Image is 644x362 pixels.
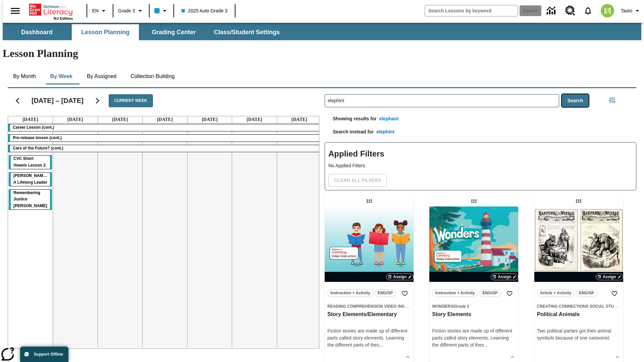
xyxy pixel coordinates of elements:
[375,289,396,297] button: ENG/SP
[482,342,484,348] span: s
[364,196,375,206] div: Draggable lesson: Story Elements/Elementary
[482,290,497,297] span: ENG/SP
[9,92,26,109] button: Previous
[115,5,147,17] button: Grade: Grade 3, Select a grade
[377,113,401,125] button: elephant
[325,95,559,107] input: Search Lessons By Keyword
[432,311,516,318] h3: Story Elements
[89,92,106,109] button: Next
[432,304,453,309] span: Wonders
[325,115,377,126] p: Showing results for
[327,327,411,349] div: Fiction stories are made up of different parts called story elements. Learning the different part...
[537,303,621,310] span: Topic: Creating Connections Social Studies/US History I
[5,1,25,21] button: Open side menu
[181,7,228,14] span: 2025 Auto Grade 3
[3,24,286,40] div: SubNavbar
[612,352,623,362] button: Show Details
[608,288,621,300] button: Add to Favorites
[72,24,139,40] button: Lesson Planning
[573,196,584,206] div: Draggable lesson: Political Animals
[325,128,374,139] p: Search instead for
[403,352,413,362] button: Show Details
[9,156,52,169] div: CVC Short Vowels Lesson 2
[503,288,516,300] button: Add to Favorites
[386,274,414,280] button: Assign Choose Dates
[484,342,489,348] span: …
[579,290,594,297] span: ENG/SP
[330,290,370,297] span: Instruction + Activity
[328,162,633,169] p: No Applied Filters
[290,116,309,123] a: October 19, 2025
[393,274,407,280] span: Assign
[325,142,636,190] div: Applied Filters
[576,289,597,297] button: ENG/SP
[399,288,411,300] button: Add to Favorites
[453,304,454,309] span: /
[111,116,129,123] a: October 15, 2025
[327,304,425,309] span: Reading Comprehension Video Instruction
[377,342,379,348] span: s
[327,311,411,318] h3: Story Elements/Elementary
[81,28,129,36] span: Lesson Planning
[601,4,614,17] img: avatar image
[9,190,52,210] div: Remembering Justice O'Connor
[537,327,621,342] div: Two political parties got their animal symbols because of one cartoonist.
[432,303,516,310] span: Topic: Wonders/Grade 2
[8,135,322,141] div: Pre-release lesson (cont.)
[374,126,397,138] button: elephint
[54,16,73,20] span: NJ Edition
[13,125,54,130] span: Career Lesson (cont.)
[3,24,70,40] button: Dashboard
[327,289,373,297] button: Instruction + Activity
[8,68,41,84] button: By Month
[537,289,575,297] button: Article + Activity
[125,68,180,84] button: Collection Building
[537,304,624,309] span: Creating Connections Social Studies
[200,116,219,123] a: October 17, 2025
[328,146,633,162] h2: Applied Filters
[29,2,73,20] div: Home
[214,28,280,36] span: Class/Student Settings
[432,289,478,297] button: Instruction + Activity
[491,274,518,280] button: Assign Choose Dates
[34,352,63,357] span: Support Offline
[140,24,207,40] button: Grading Center
[479,289,501,297] button: ENG/SP
[425,5,518,16] input: search field
[21,28,53,36] span: Dashboard
[596,274,623,280] button: Assign Choose Dates
[605,94,619,107] button: Filters Side menu
[3,47,641,60] h1: Lesson Planning
[209,24,285,40] button: Class/Student Settings
[540,290,572,297] span: Article + Activity
[156,116,174,123] a: October 16, 2025
[13,146,63,150] span: Cars of the Future? (cont.)
[379,342,384,348] span: …
[543,2,561,20] a: Data Center
[537,311,621,318] h3: Political Animals
[152,5,171,17] button: Class color is light blue. Change class color
[13,190,47,208] span: Remembering Justice O'Connor
[579,2,597,19] a: Notifications
[152,28,196,36] span: Grading Center
[8,124,322,131] div: Career Lesson (cont.)
[378,290,393,297] span: ENG/SP
[20,347,68,362] button: Support Offline
[454,304,469,309] span: Grade 2
[92,7,99,14] span: EN
[507,352,518,362] button: Show Details
[109,94,153,107] button: Current Week
[29,3,73,16] a: Home
[82,68,122,84] button: By Assigned
[597,2,618,19] button: Select a new avatar
[621,7,632,14] span: Tauto
[245,116,264,123] a: October 18, 2025
[118,7,135,14] span: Grade 3
[3,23,641,40] div: SubNavbar
[498,274,511,280] span: Assign
[13,156,46,168] span: CVC Short Vowels Lesson 2
[13,173,49,185] span: Dianne Feinstein: A Lifelong Leader
[432,327,516,349] div: Fiction stories are made up of different parts called story elements. Learning the different part...
[89,5,111,17] button: Language: EN, Select a language
[9,173,52,186] div: Dianne Feinstein: A Lifelong Leader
